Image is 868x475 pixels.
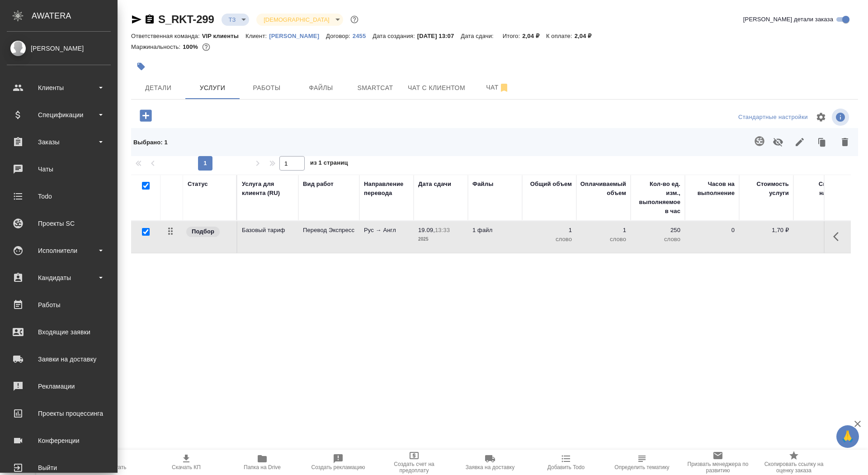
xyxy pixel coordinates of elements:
[2,294,115,316] a: Работы
[7,271,111,285] div: Кандидаты
[7,43,111,53] div: [PERSON_NAME]
[832,109,851,126] span: Посмотреть информацию
[530,180,572,189] div: Общий объем
[148,450,224,475] button: Скачать КП
[575,33,599,39] p: 2,04 ₽
[767,130,789,154] button: Не учитывать
[311,464,365,470] span: Создать рекламацию
[466,464,514,470] span: Заявка на доставку
[353,32,373,39] a: 2455
[7,352,111,366] div: Заявки на доставку
[32,7,118,25] div: AWATERA
[131,33,202,39] p: Ответственная команда:
[131,43,183,50] p: Маржинальность:
[192,227,214,236] p: Подбор
[635,226,680,235] p: 250
[408,82,465,94] span: Чат с клиентом
[749,130,767,154] span: Необходимо выбрать услуги, непривязанные к проекту Smartcat
[798,226,843,235] p: 0 %
[200,41,212,53] button: 0.00 RUB;
[7,190,111,203] div: Todo
[685,461,750,474] span: Призвать менеджера по развитию
[7,407,111,420] div: Проекты процессинга
[303,180,334,189] div: Вид работ
[499,82,509,93] svg: Отписаться
[300,450,376,475] button: Создать рекламацию
[798,180,843,198] div: Скидка / наценка
[2,348,115,370] a: Заявки на доставку
[7,298,111,312] div: Работы
[547,464,585,470] span: Добавить Todo
[2,158,115,180] a: Чаты
[7,434,111,447] div: Конференции
[269,33,326,39] p: [PERSON_NAME]
[761,461,826,474] span: Скопировать ссылку на оценку заказа
[680,450,756,475] button: Призвать менеджера по развитию
[689,180,735,198] div: Часов на выполнение
[261,16,332,24] button: [DEMOGRAPHIC_DATA]
[834,130,856,154] button: Удалить
[527,235,572,244] p: слово
[191,82,234,94] span: Услуги
[299,82,343,94] span: Файлы
[743,15,833,24] span: [PERSON_NAME] детали заказа
[7,81,111,95] div: Клиенты
[131,57,151,76] button: Добавить тэг
[580,180,626,198] div: Оплачиваемый объем
[522,33,546,39] p: 2,04 ₽
[417,33,461,39] p: [DATE] 13:07
[604,450,680,475] button: Определить тематику
[418,227,435,233] p: 19.09,
[7,108,111,122] div: Спецификации
[376,450,452,475] button: Создать счет на предоплату
[310,157,348,171] span: из 1 страниц
[7,325,111,339] div: Входящие заявки
[349,14,360,25] button: Доп статусы указывают на важность/срочность заказа
[635,180,680,216] div: Кол-во ед. изм., выполняемое в час
[7,217,111,230] div: Проекты SC
[269,32,326,39] a: [PERSON_NAME]
[382,461,447,474] span: Создать счет на предоплату
[2,321,115,343] a: Входящие заявки
[581,235,626,244] p: слово
[245,33,269,39] p: Клиент:
[354,82,397,94] span: Smartcat
[158,13,214,25] a: S_RKT-299
[256,14,343,26] div: ТЗ
[418,180,451,189] div: Дата сдачи
[364,180,409,198] div: Направление перевода
[144,14,155,25] button: Скопировать ссылку
[222,14,250,26] div: ТЗ
[326,33,353,39] p: Договор:
[172,464,201,470] span: Скачать КП
[452,450,528,475] button: Заявка на доставку
[810,106,832,128] span: Настроить таблицу
[472,226,518,235] p: 1 файл
[133,139,168,146] span: Выбрано : 1
[635,235,680,244] p: слово
[245,82,288,94] span: Работы
[2,375,115,398] a: Рекламации
[546,33,575,39] p: К оплате:
[472,180,493,189] div: Файлы
[614,464,669,470] span: Определить тематику
[303,226,355,235] p: Перевод Экспресс
[242,180,294,198] div: Услуга для клиента (RU)
[188,180,208,189] div: Статус
[2,185,115,208] a: Todo
[503,33,522,39] p: Итого:
[131,14,142,25] button: Скопировать ссылку для ЯМессенджера
[744,180,789,198] div: Стоимость услуги
[581,226,626,235] p: 1
[202,33,245,39] p: VIP клиенты
[137,82,180,94] span: Детали
[183,43,200,50] p: 100%
[528,450,604,475] button: Добавить Todo
[2,429,115,452] a: Конференции
[224,450,300,475] button: Папка на Drive
[7,162,111,176] div: Чаты
[744,226,789,235] p: 1,70 ₽
[476,82,519,93] span: Чат
[7,135,111,149] div: Заказы
[242,226,294,235] p: Базовый тариф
